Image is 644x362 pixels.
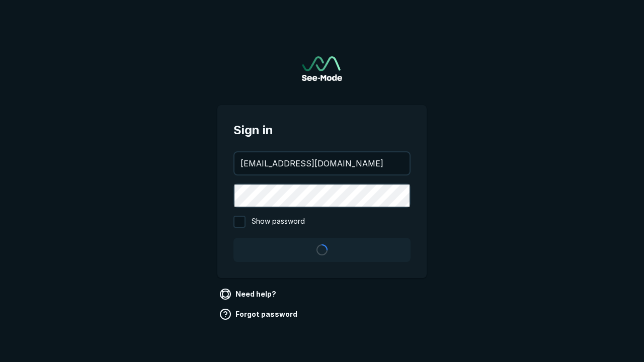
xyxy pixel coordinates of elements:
a: Go to sign in [302,56,342,81]
span: Show password [252,216,305,228]
img: See-Mode Logo [302,56,342,81]
input: your@email.com [234,152,410,174]
span: Sign in [233,121,411,139]
a: Need help? [217,286,280,302]
a: Forgot password [217,306,301,322]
